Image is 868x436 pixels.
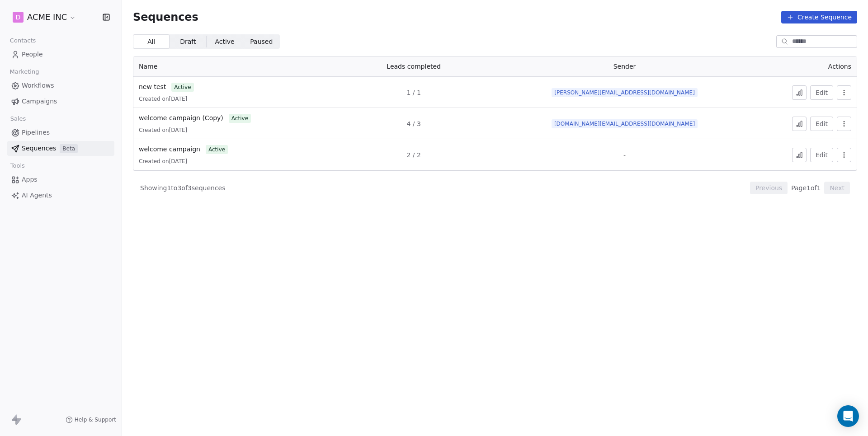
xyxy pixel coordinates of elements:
[552,88,698,97] span: [PERSON_NAME][EMAIL_ADDRESS][DOMAIN_NAME]
[27,11,67,23] span: ACME INC
[6,34,40,47] span: Contacts
[810,148,833,162] button: Edit
[140,183,226,192] span: Showing 1 to 3 of 3 sequences
[623,151,626,159] span: -
[180,37,196,47] span: Draft
[229,114,251,123] span: active
[11,9,78,25] button: DACME INC
[22,97,57,106] span: Campaigns
[7,141,114,156] a: SequencesBeta
[613,63,636,70] span: Sender
[139,158,187,165] span: Created on [DATE]
[7,94,114,109] a: Campaigns
[206,145,228,154] span: active
[828,63,851,70] span: Actions
[139,145,200,153] span: welcome campaign
[75,416,116,423] span: Help & Support
[250,37,273,47] span: Paused
[66,416,116,423] a: Help & Support
[139,82,166,92] a: new test
[7,47,114,62] a: People
[552,119,698,128] span: [DOMAIN_NAME][EMAIL_ADDRESS][DOMAIN_NAME]
[139,145,200,154] a: welcome campaign
[6,65,43,79] span: Marketing
[22,191,52,200] span: AI Agents
[781,11,857,23] button: Create Sequence
[810,85,833,100] button: Edit
[6,112,30,126] span: Sales
[750,182,788,194] button: Previous
[7,172,114,187] a: Apps
[406,88,420,97] span: 1 / 1
[387,63,441,70] span: Leads completed
[133,11,198,23] span: Sequences
[139,114,223,122] span: welcome campaign (Copy)
[406,119,420,128] span: 4 / 3
[139,113,223,123] a: welcome campaign (Copy)
[22,144,56,153] span: Sequences
[60,144,78,153] span: Beta
[791,183,821,192] span: Page 1 of 1
[139,95,187,103] span: Created on [DATE]
[7,78,114,93] a: Workflows
[22,81,54,90] span: Workflows
[139,83,166,90] span: new test
[171,83,193,92] span: active
[837,405,859,427] div: Open Intercom Messenger
[215,37,234,47] span: Active
[7,125,114,140] a: Pipelines
[824,182,850,194] button: Next
[810,117,833,131] button: Edit
[22,175,38,184] span: Apps
[16,13,21,22] span: D
[6,159,28,173] span: Tools
[22,50,43,59] span: People
[22,128,50,137] span: Pipelines
[139,63,157,70] span: Name
[7,188,114,203] a: AI Agents
[406,150,420,159] span: 2 / 2
[139,127,187,134] span: Created on [DATE]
